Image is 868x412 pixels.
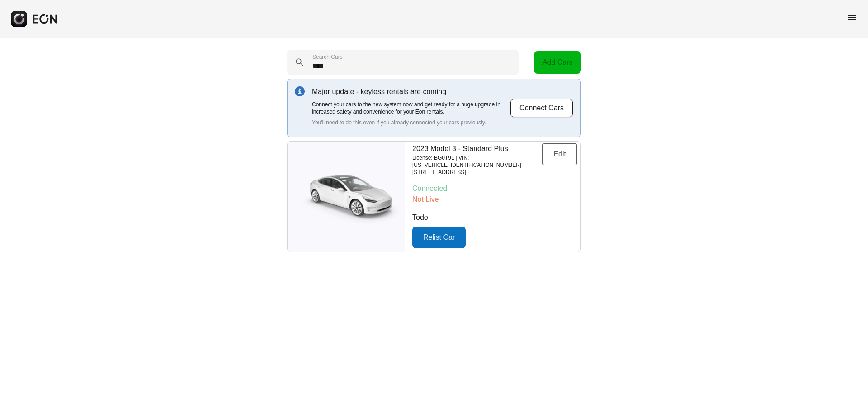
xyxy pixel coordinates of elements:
[412,169,542,176] p: [STREET_ADDRESS]
[510,99,573,118] button: Connect Cars
[412,143,542,154] p: 2023 Model 3 - Standard Plus
[542,143,577,165] button: Edit
[846,12,857,23] span: menu
[412,183,577,194] p: Connected
[412,154,542,169] p: License: BG0T9L | VIN: [US_VEHICLE_IDENTIFICATION_NUMBER]
[312,119,510,126] p: You'll need to do this even if you already connected your cars previously.
[412,212,577,223] p: Todo:
[412,194,577,205] p: Not Live
[412,227,466,248] button: Relist Car
[312,101,510,115] p: Connect your cars to the new system now and get ready for a huge upgrade in increased safety and ...
[295,86,305,96] img: info
[312,86,510,97] p: Major update - keyless rentals are coming
[312,53,343,61] label: Search Cars
[288,167,405,226] img: car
